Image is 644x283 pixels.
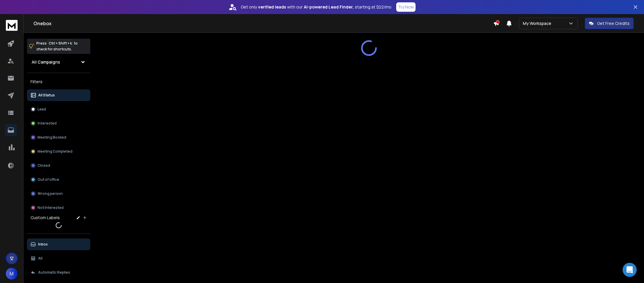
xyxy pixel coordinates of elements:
h1: Onebox [33,20,493,27]
p: My Workspace [523,21,554,26]
button: Wrong person [27,188,90,200]
p: Wrong person [38,191,63,196]
h3: Filters [27,78,90,86]
p: Inbox [38,242,48,247]
span: Ctrl + Shift + k [48,40,73,47]
p: All Status [38,93,55,98]
p: Get Free Credits [597,21,630,26]
p: Press to check for shortcuts. [36,40,78,52]
button: Interested [27,117,90,129]
p: All [38,256,43,261]
button: Not Interested [27,202,90,214]
p: Closed [38,163,50,168]
button: M [6,268,18,279]
button: Closed [27,160,90,171]
p: Out of office [38,177,59,182]
p: Try Now [398,4,414,10]
button: Automatic Replies [27,267,90,278]
p: Meeting Completed [38,149,72,154]
div: Open Intercom Messenger [623,263,637,277]
p: Automatic Replies [38,270,70,275]
p: Meeting Booked [38,135,66,140]
button: Lead [27,103,90,115]
button: All Status [27,89,90,101]
p: Lead [38,107,46,112]
button: Inbox [27,238,90,250]
p: Get only with our starting at $22/mo [241,4,392,10]
h1: All Campaigns [32,59,60,65]
h3: Custom Labels [30,215,60,221]
button: Meeting Completed [27,146,90,157]
p: Not Interested [38,205,64,210]
p: Interested [38,121,57,126]
strong: AI-powered Lead Finder, [304,4,354,10]
button: All Campaigns [27,56,90,68]
img: logo [6,20,18,31]
button: Out of office [27,174,90,185]
strong: verified leads [258,4,286,10]
button: Try Now [396,2,416,12]
button: Meeting Booked [27,132,90,143]
button: Get Free Credits [585,18,634,29]
button: All [27,253,90,264]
